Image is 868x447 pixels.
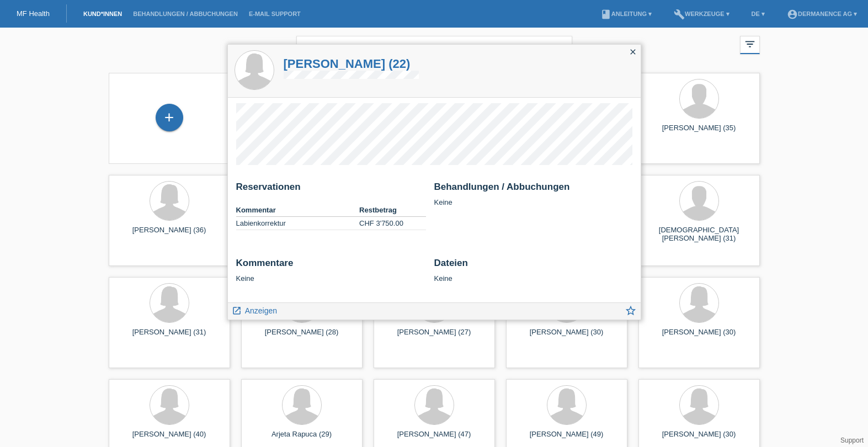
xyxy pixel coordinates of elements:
[434,182,632,206] div: Keine
[434,182,632,198] h2: Behandlungen / Abbuchungen
[236,217,360,230] td: Labienkorrektur
[625,305,637,317] i: star_border
[840,437,864,444] a: Support
[236,204,360,217] th: Kommentar
[382,328,486,345] div: [PERSON_NAME] (27)
[359,204,425,217] th: Restbetrag
[284,57,419,71] a: [PERSON_NAME] (22)
[232,303,278,317] a: launch Anzeigen
[127,10,243,17] a: Behandlungen / Abbuchungen
[296,36,572,62] input: Suche...
[236,258,426,274] h2: Kommentare
[243,10,306,17] a: E-Mail Support
[674,9,685,20] i: build
[236,258,426,283] div: Keine
[434,258,632,274] h2: Dateien
[359,217,425,230] td: CHF 3'750.00
[232,306,242,316] i: launch
[668,10,735,17] a: buildWerkzeuge ▾
[236,182,426,198] h2: Reservationen
[600,9,611,20] i: book
[118,328,221,345] div: [PERSON_NAME] (31)
[647,328,751,345] div: [PERSON_NAME] (30)
[17,9,50,18] a: MF Health
[629,47,637,56] i: close
[595,10,657,17] a: bookAnleitung ▾
[515,328,619,345] div: [PERSON_NAME] (30)
[787,9,798,20] i: account_circle
[250,328,354,345] div: [PERSON_NAME] (28)
[245,306,277,315] span: Anzeigen
[625,306,637,320] a: star_border
[647,226,751,243] div: [DEMOGRAPHIC_DATA][PERSON_NAME] (31)
[781,10,862,17] a: account_circleDermanence AG ▾
[744,38,756,50] i: filter_list
[434,258,632,283] div: Keine
[118,226,221,243] div: [PERSON_NAME] (36)
[78,10,127,17] a: Kund*innen
[647,124,751,141] div: [PERSON_NAME] (35)
[156,108,183,127] div: Kund*in hinzufügen
[746,10,770,17] a: DE ▾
